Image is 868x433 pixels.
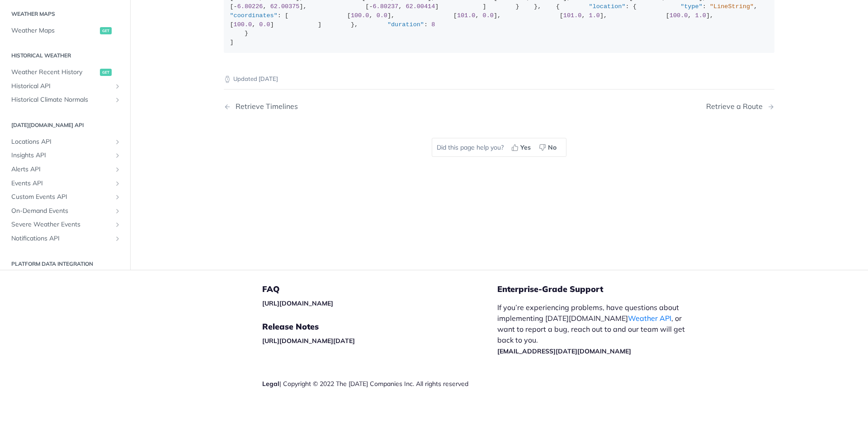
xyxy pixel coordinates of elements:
[7,121,123,129] h2: [DATE][DOMAIN_NAME] API
[230,12,278,19] span: "coordinates"
[508,141,536,154] button: Yes
[670,12,688,19] span: 100.0
[706,102,774,111] a: Next Page: Retrieve a Route
[262,337,355,345] a: [URL][DOMAIN_NAME][DATE]
[680,3,703,10] span: "type"
[234,3,237,10] span: -
[706,102,767,111] div: Retrieve a Route
[432,138,566,157] div: Did this page help you?
[695,12,706,19] span: 1.0
[114,96,121,104] button: Show subpages for Historical Climate Normals
[11,68,98,77] span: Weather Recent History
[7,177,123,190] a: Events APIShow subpages for Events API
[7,232,123,245] a: Notifications APIShow subpages for Notifications API
[7,204,123,218] a: On-Demand EventsShow subpages for On-Demand Events
[259,21,270,28] span: 0.0
[7,80,123,93] a: Historical APIShow subpages for Historical API
[536,141,561,154] button: No
[431,21,435,28] span: 8
[114,166,121,173] button: Show subpages for Alerts API
[114,221,121,228] button: Show subpages for Severe Weather Events
[11,26,98,35] span: Weather Maps
[7,149,123,162] a: Insights APIShow subpages for Insights API
[100,69,112,76] span: get
[7,190,123,204] a: Custom Events APIShow subpages for Custom Events API
[7,24,123,38] a: Weather Mapsget
[373,3,399,10] span: 6.80237
[369,3,373,10] span: -
[262,299,333,307] a: [URL][DOMAIN_NAME]
[589,12,600,19] span: 1.0
[11,165,112,174] span: Alerts API
[262,284,497,295] h5: FAQ
[7,93,123,107] a: Historical Climate NormalsShow subpages for Historical Climate Normals
[224,75,774,84] p: Updated [DATE]
[114,83,121,90] button: Show subpages for Historical API
[262,321,497,332] h5: Release Notes
[11,234,112,243] span: Notifications API
[520,143,531,152] span: Yes
[457,12,476,19] span: 101.0
[7,66,123,79] a: Weather Recent Historyget
[497,284,709,295] h5: Enterprise-Grade Support
[7,135,123,149] a: Locations APIShow subpages for Locations API
[11,137,112,146] span: Locations API
[231,102,298,111] div: Retrieve Timelines
[11,82,112,91] span: Historical API
[114,193,121,201] button: Show subpages for Custom Events API
[497,302,694,356] p: If you’re experiencing problems, have questions about implementing [DATE][DOMAIN_NAME] , or want ...
[387,21,424,28] span: "duration"
[11,95,112,104] span: Historical Climate Normals
[7,218,123,231] a: Severe Weather EventsShow subpages for Severe Weather Events
[497,347,631,355] a: [EMAIL_ADDRESS][DATE][DOMAIN_NAME]
[114,235,121,242] button: Show subpages for Notifications API
[11,151,112,160] span: Insights API
[100,27,112,34] span: get
[548,143,557,152] span: No
[628,314,671,323] a: Weather API
[7,10,123,18] h2: Weather Maps
[563,12,582,19] span: 101.0
[11,179,112,188] span: Events API
[351,12,369,19] span: 100.0
[11,207,112,216] span: On-Demand Events
[114,152,121,159] button: Show subpages for Insights API
[7,163,123,176] a: Alerts APIShow subpages for Alerts API
[483,12,494,19] span: 0.0
[7,52,123,60] h2: Historical Weather
[270,3,300,10] span: 62.00375
[710,3,754,10] span: "LineString"
[114,180,121,187] button: Show subpages for Events API
[237,3,263,10] span: 6.80226
[262,380,279,388] a: Legal
[11,220,112,229] span: Severe Weather Events
[589,3,626,10] span: "location"
[234,21,252,28] span: 100.0
[224,93,774,120] nav: Pagination Controls
[114,138,121,146] button: Show subpages for Locations API
[7,260,123,268] h2: Platform DATA integration
[114,207,121,215] button: Show subpages for On-Demand Events
[406,3,435,10] span: 62.00414
[11,193,112,202] span: Custom Events API
[262,379,497,388] div: | Copyright © 2022 The [DATE] Companies Inc. All rights reserved
[377,12,387,19] span: 0.0
[224,102,460,111] a: Previous Page: Retrieve Timelines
